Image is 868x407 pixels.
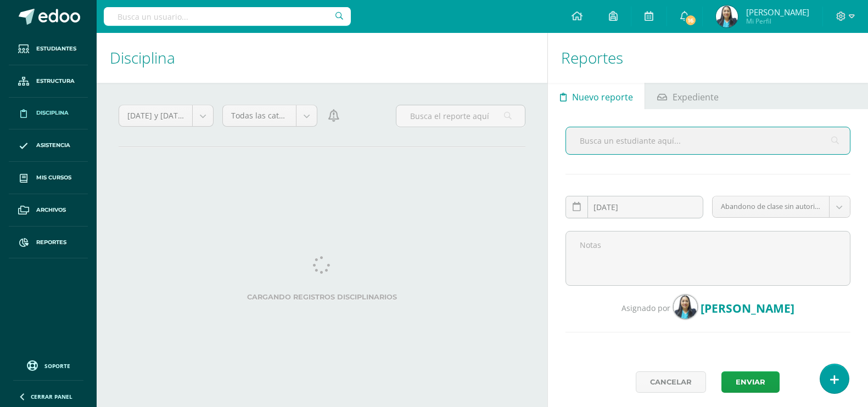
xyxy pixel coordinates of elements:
[36,173,71,182] span: Mis cursos
[36,206,66,214] span: Archivos
[9,33,88,65] a: Estudiantes
[127,105,184,126] span: [DATE] y [DATE]
[135,293,509,301] label: Cargando registros disciplinarios
[9,98,88,130] a: Disciplina
[566,196,703,218] input: Fecha de ocurrencia
[548,83,645,109] a: Nuevo reporte
[110,33,534,83] h1: Disciplina
[673,84,719,110] span: Expediente
[673,295,698,319] img: dc7d38de1d5b52360c8bb618cee5abea.png
[721,371,780,393] button: Enviar
[685,14,697,26] span: 16
[31,393,72,400] span: Cerrar panel
[36,238,66,247] span: Reportes
[36,141,70,150] span: Asistencia
[713,196,850,217] a: Abandono de clase sin autorización
[636,371,706,393] a: Cancelar
[231,105,288,126] span: Todas las categorías
[9,65,88,98] a: Estructura
[572,84,633,110] span: Nuevo reporte
[716,5,738,27] img: dc7d38de1d5b52360c8bb618cee5abea.png
[104,7,351,26] input: Busca un usuario...
[13,358,83,372] a: Soporte
[746,7,809,18] span: [PERSON_NAME]
[746,16,809,26] span: Mi Perfil
[223,105,317,126] a: Todas las categorías
[9,129,88,162] a: Asistencia
[396,105,525,127] input: Busca el reporte aquí
[721,196,821,217] span: Abandono de clase sin autorización
[566,127,850,154] input: Busca un estudiante aquí...
[119,105,213,126] a: [DATE] y [DATE]
[9,227,88,259] a: Reportes
[9,162,88,194] a: Mis cursos
[36,77,75,86] span: Estructura
[36,44,76,53] span: Estudiantes
[701,301,794,316] span: [PERSON_NAME]
[36,109,69,117] span: Disciplina
[9,194,88,227] a: Archivos
[621,303,670,313] span: Asignado por
[645,83,730,109] a: Expediente
[561,33,855,83] h1: Reportes
[44,362,70,370] span: Soporte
